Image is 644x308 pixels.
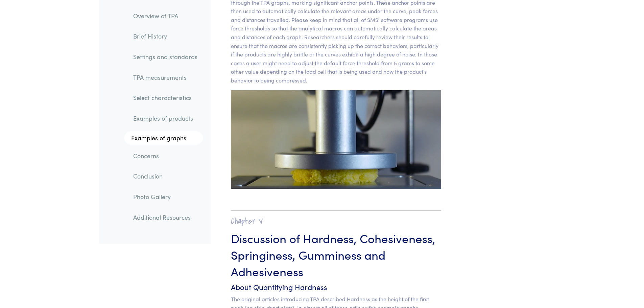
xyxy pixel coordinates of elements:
[231,282,442,292] h6: About Quantifying Hardness
[231,216,442,227] h2: Chapter V
[128,169,203,184] a: Conclusion
[128,189,203,205] a: Photo Gallery
[128,210,203,225] a: Additional Resources
[128,90,203,106] a: Select characteristics
[231,230,442,279] h3: Discussion of Hardness, Cohesiveness, Springiness, Gumminess and Adhesiveness
[128,49,203,65] a: Settings and standards
[128,148,203,164] a: Concerns
[124,131,203,145] a: Examples of graphs
[128,29,203,44] a: Brief History
[128,111,203,126] a: Examples of products
[128,70,203,85] a: TPA measurements
[231,90,442,189] img: pound cake, compressed to 75%
[128,8,203,24] a: Overview of TPA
